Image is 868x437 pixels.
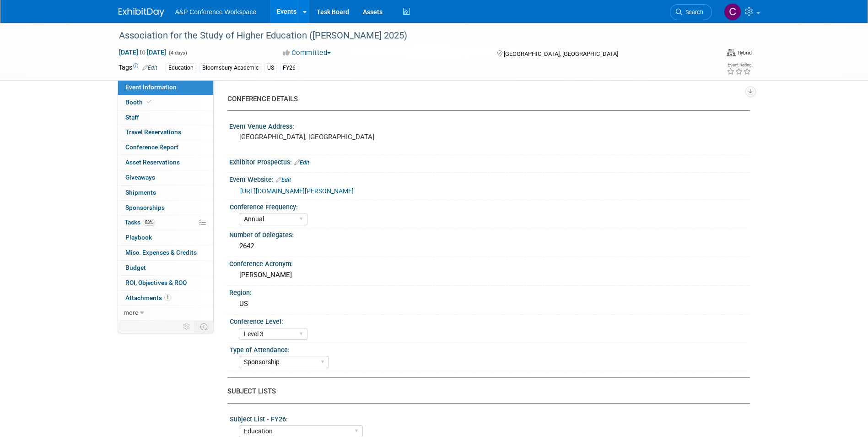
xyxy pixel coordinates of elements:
span: [GEOGRAPHIC_DATA], [GEOGRAPHIC_DATA] [504,50,618,57]
span: Sponsorships [125,204,165,211]
a: Playbook [118,230,213,245]
div: Bloomsbury Academic [199,63,261,73]
span: Asset Reservations [125,158,180,166]
a: [URL][DOMAIN_NAME][PERSON_NAME] [240,187,354,195]
div: FY26 [280,63,298,73]
td: Personalize Event Tab Strip [179,321,195,333]
div: US [236,297,743,311]
a: Edit [276,177,291,183]
span: A&P Conference Workspace [175,8,257,16]
span: Playbook [125,234,152,241]
div: CONFERENCE DETAILS [227,94,743,104]
img: Cyanne Stonesmith [724,3,741,21]
span: 83% [143,219,155,226]
div: 2642 [236,239,743,253]
div: Exhibitor Prospectus: [229,155,750,167]
span: Staff [125,114,139,121]
a: Edit [294,159,309,166]
div: Event Format [658,48,752,61]
a: Edit [142,65,157,71]
span: Giveaways [125,174,155,181]
div: Hybrid [737,49,752,56]
div: Conference Level: [230,315,746,326]
a: Booth [118,95,213,110]
div: Education [166,63,196,73]
div: Event Website: [229,173,750,185]
a: Travel Reservations [118,125,213,140]
a: Staff [118,110,213,125]
div: Subject List - FY26: [230,412,746,424]
a: Tasks83% [118,215,213,230]
span: Attachments [125,294,171,301]
span: Search [682,9,703,16]
a: Conference Report [118,140,213,155]
span: ROI, Objectives & ROO [125,279,187,286]
span: Event Information [125,83,177,91]
div: Type of Attendance: [230,343,746,355]
div: Event Venue Address: [229,120,750,131]
div: Event Format [727,48,752,57]
div: SUBJECT LISTS [227,387,743,396]
span: Budget [125,264,146,271]
span: (4 days) [168,50,187,56]
img: ExhibitDay [119,8,164,17]
span: [DATE] [DATE] [119,48,167,56]
span: Misc. Expenses & Credits [125,249,197,256]
div: [PERSON_NAME] [236,268,743,282]
pre: [GEOGRAPHIC_DATA], [GEOGRAPHIC_DATA] [239,133,436,141]
i: Booth reservation complete [147,99,151,104]
div: US [264,63,277,73]
span: Conference Report [125,143,178,151]
a: Asset Reservations [118,155,213,170]
div: Event Rating [727,63,751,67]
a: more [118,306,213,320]
a: Budget [118,261,213,275]
div: Association for the Study of Higher Education ([PERSON_NAME] 2025) [116,27,698,44]
div: Region: [229,286,750,297]
a: Giveaways [118,170,213,185]
span: more [124,309,138,316]
span: Tasks [124,218,155,226]
a: Search [670,4,712,20]
td: Toggle Event Tabs [194,321,213,333]
a: ROI, Objectives & ROO [118,276,213,290]
a: Attachments1 [118,291,213,306]
a: Misc. Expenses & Credits [118,246,213,260]
a: Shipments [118,186,213,200]
div: Conference Acronym: [229,257,750,268]
img: Format-Hybrid.png [727,49,736,56]
span: Shipments [125,189,156,196]
span: Travel Reservations [125,128,181,136]
button: Committed [280,48,334,58]
a: Sponsorships [118,201,213,215]
span: 1 [164,294,171,301]
div: Conference Frequency: [230,200,746,212]
td: Tags [119,63,157,73]
a: Event Information [118,80,213,95]
div: Number of Delegates: [229,228,750,240]
span: to [138,49,147,56]
span: Booth [125,98,153,106]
